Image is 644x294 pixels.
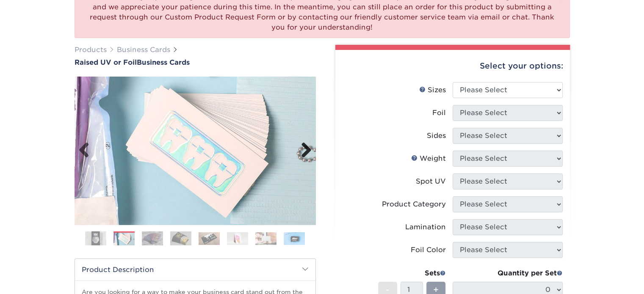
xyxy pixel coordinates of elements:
[255,232,276,245] img: Business Cards 07
[382,199,446,209] div: Product Category
[419,85,446,95] div: Sizes
[75,46,107,54] a: Products
[170,231,191,246] img: Business Cards 04
[75,67,316,234] img: Raised UV or Foil 02
[142,231,163,246] img: Business Cards 03
[427,131,446,141] div: Sides
[284,232,305,245] img: Business Cards 08
[416,176,446,187] div: Spot UV
[75,58,316,66] h1: Business Cards
[75,58,137,66] span: Raised UV or Foil
[117,46,170,54] a: Business Cards
[85,228,106,249] img: Business Cards 01
[199,232,220,245] img: Business Cards 05
[342,50,563,82] div: Select your options:
[75,58,316,66] a: Raised UV or FoilBusiness Cards
[378,268,446,278] div: Sets
[453,268,563,278] div: Quantity per Set
[75,259,315,280] h2: Product Description
[113,232,135,246] img: Business Cards 02
[405,222,446,232] div: Lamination
[227,232,248,245] img: Business Cards 06
[411,245,446,255] div: Foil Color
[411,154,446,164] div: Weight
[432,108,446,118] div: Foil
